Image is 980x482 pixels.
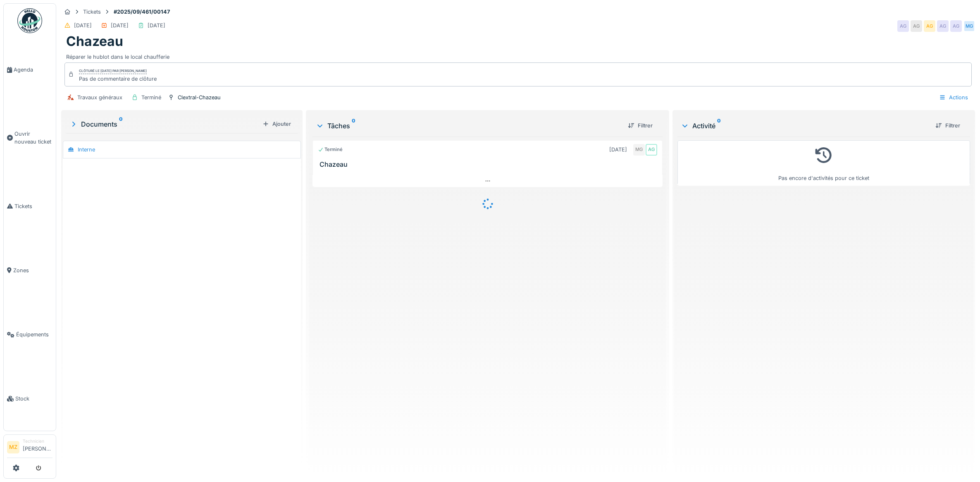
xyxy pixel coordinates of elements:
sup: 0 [717,121,721,131]
span: Zones [13,266,52,274]
div: Interne [78,146,95,153]
span: Équipements [16,331,52,338]
div: Terminé [318,146,343,153]
span: Tickets [14,202,52,210]
div: AG [937,20,949,32]
span: Stock [15,395,52,403]
span: Agenda [14,66,52,74]
a: Stock [4,367,56,431]
sup: 0 [119,119,123,129]
div: Clôturé le [DATE] par [PERSON_NAME] [79,68,147,74]
div: Tickets [83,8,101,16]
div: AG [646,144,657,156]
div: [DATE] [609,146,627,153]
div: Activité [681,121,929,131]
div: [DATE] [111,22,129,29]
div: Clextral-Chazeau [178,94,221,101]
div: AG [897,20,909,32]
div: Technicien [23,438,52,444]
div: Terminé [141,94,161,101]
div: Filtrer [625,120,656,131]
sup: 0 [352,121,355,131]
a: Ouvrir nouveau ticket [4,102,56,174]
div: Filtrer [932,120,963,131]
div: Travaux généraux [77,94,122,101]
img: Badge_color-CXgf-gQk.svg [17,8,42,33]
strong: #2025/09/461/00147 [110,8,173,16]
div: [DATE] [74,22,92,29]
div: Documents [69,119,259,129]
div: Actions [935,91,972,103]
a: Zones [4,238,56,302]
div: Pas de commentaire de clôture [79,75,157,83]
h3: Chazeau [320,161,659,168]
a: Équipements [4,302,56,367]
li: MZ [7,441,19,453]
a: MZ Technicien[PERSON_NAME] [7,438,52,458]
div: AG [924,20,935,32]
div: Ajouter [259,118,294,129]
a: Agenda [4,38,56,102]
div: MG [633,144,645,156]
div: [DATE] [148,22,165,29]
div: Réparer le hublot dans le local chaufferie [66,50,970,61]
h1: Chazeau [66,34,123,49]
div: MG [963,20,975,32]
a: Tickets [4,174,56,238]
div: Pas encore d'activités pour ce ticket [683,144,965,182]
div: AG [950,20,962,32]
div: Tâches [316,121,622,131]
div: AG [911,20,922,32]
span: Ouvrir nouveau ticket [14,130,52,146]
li: [PERSON_NAME] [23,438,52,456]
